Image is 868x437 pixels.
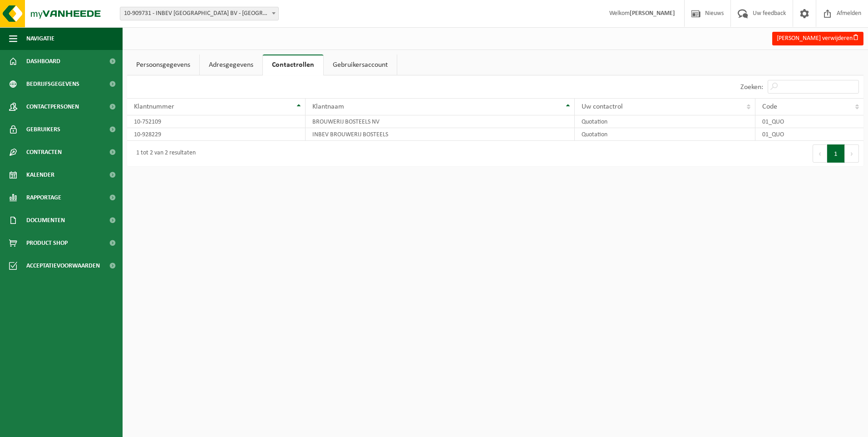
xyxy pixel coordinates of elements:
td: 01_QUO [755,115,863,128]
span: Gebruikers [26,118,60,141]
span: 10-909731 - INBEV BELGIUM BV - ANDERLECHT [120,7,278,20]
td: 10-928229 [127,128,306,141]
span: Code [762,103,777,110]
label: Zoeken: [740,84,763,91]
span: Klantnaam [312,103,344,110]
td: INBEV BROUWERIJ BOSTEELS [306,128,575,141]
span: 10-909731 - INBEV BELGIUM BV - ANDERLECHT [120,7,279,20]
button: 1 [827,144,845,163]
div: 1 tot 2 van 2 resultaten [132,145,196,162]
span: Kalender [26,164,54,186]
a: Gebruikersaccount [324,55,397,75]
button: Previous [813,144,827,163]
td: Quotation [575,128,755,141]
span: Klantnummer [134,103,174,110]
button: Next [845,144,859,163]
button: [PERSON_NAME] verwijderen [772,32,863,45]
strong: [PERSON_NAME] [630,10,675,17]
td: 01_QUO [755,128,863,141]
span: Navigatie [26,27,54,50]
span: Dashboard [26,50,60,73]
span: Contactpersonen [26,95,79,118]
td: Quotation [575,115,755,128]
td: BROUWERIJ BOSTEELS NV [306,115,575,128]
span: Bedrijfsgegevens [26,73,79,95]
a: Contactrollen [263,55,323,75]
a: Adresgegevens [200,55,262,75]
span: Acceptatievoorwaarden [26,254,100,277]
a: Persoonsgegevens [127,55,199,75]
span: Rapportage [26,186,61,209]
span: Documenten [26,209,65,232]
td: 10-752109 [127,115,306,128]
span: Product Shop [26,232,68,254]
span: Uw contactrol [582,103,623,110]
span: Contracten [26,141,62,164]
